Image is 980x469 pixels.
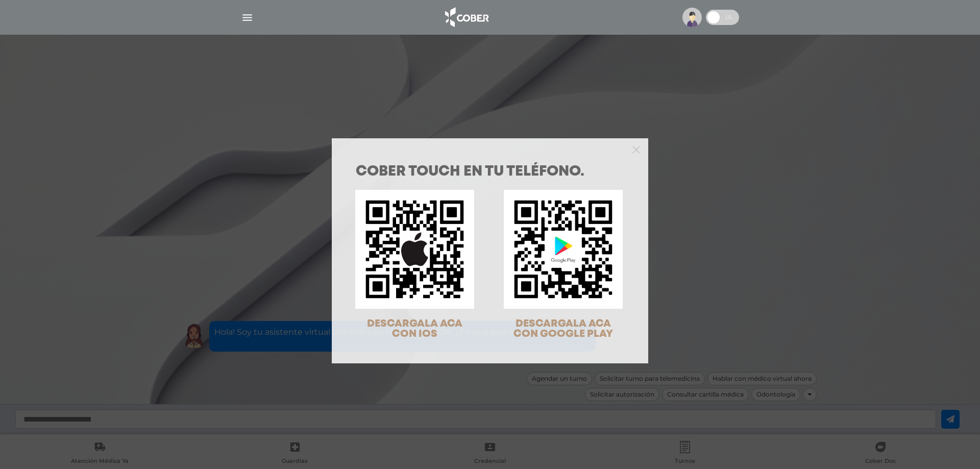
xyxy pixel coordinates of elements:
[367,319,462,339] span: DESCARGALA ACA CON IOS
[355,190,474,309] img: qr-code
[513,319,613,339] span: DESCARGALA ACA CON GOOGLE PLAY
[632,144,640,154] button: Close
[504,190,623,309] img: qr-code
[356,165,624,179] h1: COBER TOUCH en tu teléfono.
